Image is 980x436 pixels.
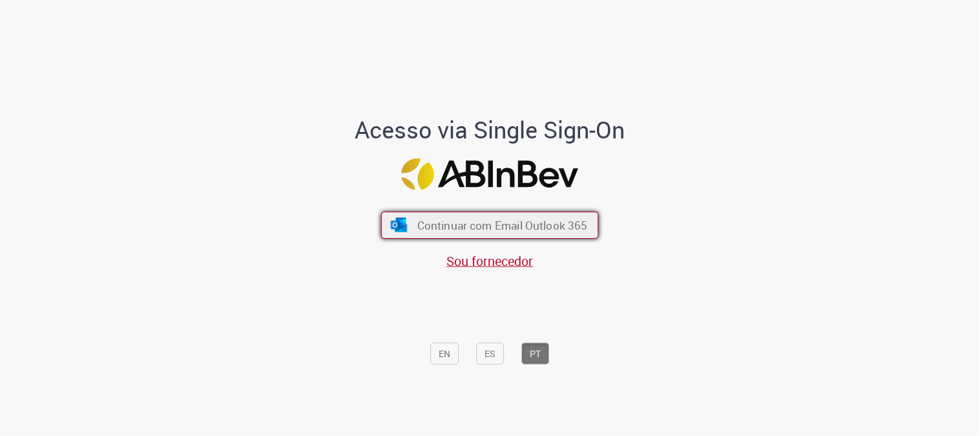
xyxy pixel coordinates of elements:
[381,212,599,239] button: ícone Azure/Microsoft 360 Continuar com Email Outlook 365
[477,343,505,365] button: ES
[311,117,669,143] h1: Acesso via Single Sign-On
[390,218,408,232] img: ícone Azure/Microsoft 360
[447,252,534,270] a: Sou fornecedor
[417,218,588,233] span: Continuar com Email Outlook 365
[522,343,550,365] button: PT
[431,343,459,365] button: EN
[402,158,579,190] img: Logo ABInBev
